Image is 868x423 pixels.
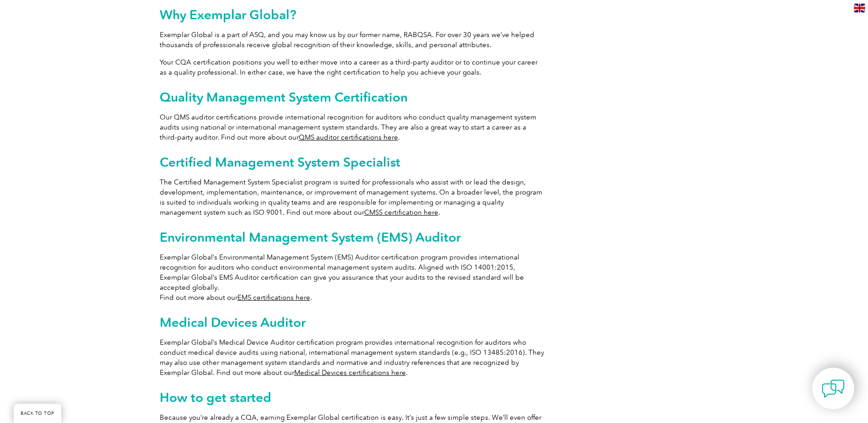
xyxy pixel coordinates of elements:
a: Medical Devices certifications here [294,369,406,377]
a: EMS certifications here [237,293,310,302]
p: Exemplar Global’s Environmental Management System (EMS) Auditor certification program provides in... [160,252,544,303]
p: Our QMS auditor certifications provide international recognition for auditors who conduct quality... [160,112,544,142]
p: Exemplar Global is a part of ASQ, and you may know us by our former name, RABQSA. For over 30 yea... [160,30,544,50]
h2: Medical Devices Auditor [160,315,544,330]
h2: How to get started [160,390,544,405]
h2: Why Exemplar Global? [160,7,544,22]
a: BACK TO TOP [14,404,61,423]
img: en [854,4,865,12]
h2: Quality Management System Certification [160,90,544,104]
p: Your CQA certification positions you well to either move into a career as a third-party auditor o... [160,57,544,77]
p: The Certified Management System Specialist program is suited for professionals who assist with or... [160,177,544,217]
a: CMSS certification here [364,208,438,217]
img: contact-chat.png [822,377,845,400]
p: Exemplar Global’s Medical Device Auditor certification program provides international recognition... [160,337,544,378]
h2: Environmental Management System (EMS) Auditor [160,230,544,244]
h2: Certified Management System Specialist [160,155,544,169]
a: QMS auditor certifications here [299,133,398,141]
